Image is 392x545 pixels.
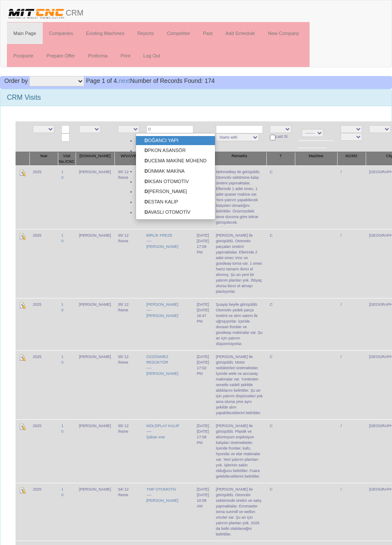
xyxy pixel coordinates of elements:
a: DPKON ASANSÖR [136,146,215,155]
td: ---- [143,229,193,298]
th: Machine [295,152,337,166]
td: ---- [143,483,193,541]
a: Main Page [7,22,43,44]
a: Add Schedule [219,22,262,44]
th: T [266,152,295,166]
a: Competitor [160,22,196,44]
a: DÜNMAK MAKİNA [136,167,215,176]
a: 0 [61,239,63,243]
td: / [337,419,366,483]
td: 2025 [29,419,58,483]
a: Companies [43,22,80,44]
a: 0 [61,429,63,434]
td: [DATE] [193,350,212,419]
a: Log Out [137,45,167,67]
a: 1 [61,355,63,359]
a: [PERSON_NAME] [146,302,178,307]
div: [DATE] 17:02 PM [197,360,209,377]
a: DAVASLI OTOMOTİV [136,208,215,217]
th: W/VA/VB [114,152,143,166]
a: 1 [61,487,63,491]
a: CRM [0,0,90,22]
th: Visit No./CNC [58,152,76,166]
a: MOLDPLAY KALIP [146,424,179,428]
strong: D [145,138,148,143]
span: Number of Records Found: 174 [86,77,215,84]
a: Print [114,45,137,67]
a: [PERSON_NAME] [146,498,178,503]
td: [DATE] [193,419,212,483]
a: Existing Machines [79,22,131,44]
a: 0 [61,308,63,312]
img: Edit [19,423,26,430]
a: Postpone [7,45,40,67]
a: [PERSON_NAME] [146,314,178,318]
img: Edit [19,354,26,361]
td: [PERSON_NAME] [76,483,114,541]
span: Page 1 of 4. [86,77,119,84]
strong: D [145,179,148,184]
td: / [337,165,366,229]
td: [PERSON_NAME] ile görüşüldü. Plastik ve alüminyum enjeksiyon kalıpları üretmekteler. İçeride fron... [212,419,266,483]
td: ---- [143,419,193,483]
strong: D [145,199,148,204]
th: Remarks [212,152,266,166]
a: 0 [61,360,63,364]
div: [DATE] 17:09 PM [197,238,209,255]
a: next [119,77,130,84]
th: M1/M2 [337,152,366,166]
a: DUCEMA MAKİNE MÜHEND [136,156,215,166]
strong: D [145,148,148,153]
td: [PERSON_NAME] [76,298,114,350]
td: [PERSON_NAME] [76,229,114,298]
td: 34/ 12 /None [114,483,143,541]
td: C [266,165,295,229]
strong: D [145,158,148,163]
a: Past [196,22,219,44]
td: 35/ 12 /None [114,419,143,483]
strong: D [145,209,148,215]
th: Year [29,152,58,166]
a: D[PERSON_NAME] [136,187,215,196]
img: Edit [19,487,26,494]
td: [DATE] [193,298,212,350]
td: 2025 [29,165,58,229]
td: / [337,483,366,541]
td: C [266,350,295,419]
td: / [337,298,366,350]
a: New Company [262,22,306,44]
td: [PERSON_NAME] ile görüşüldü. Otomotiv parçaları üretimi yapmaktalar. Ellerinde 2 adet smec Vmc ve... [212,229,266,298]
div: [DATE] 10:08 AM [197,492,209,509]
td: C [266,229,295,298]
strong: D [145,168,148,174]
a: Proforma [82,45,114,67]
td: [PERSON_NAME] [76,165,114,229]
a: DESTAN KALIP [136,197,215,207]
td: Mehmetbey ile görüşüldü. Otomotiv sektörüne kalıp üretimi yapmaktalar. Ellerinde 1 adet smec, 1 a... [212,165,266,229]
a: 1 [61,170,63,174]
td: [DATE] [193,229,212,298]
a: DİKSAN OTOMOTİV [136,177,215,187]
td: C [266,483,295,541]
td: 2025 [29,350,58,419]
td: C [266,419,295,483]
td: 35/ 12 /None [114,298,143,350]
td: [PERSON_NAME] ile görüşüldü. Motor redüktörleri üretmekteler. İçeride wele ve accuway makinalar v... [212,350,266,419]
a: 1 [61,302,63,307]
td: / [337,350,366,419]
td: C [266,298,295,350]
td: 35/ 12 /None [114,229,143,298]
img: Edit [19,302,26,309]
h3: CRM Visits [7,94,385,101]
a: Reports [131,22,161,44]
td: 35/ 12 /None [114,165,143,229]
th: [DOMAIN_NAME] [76,152,114,166]
td: 2025 [29,229,58,298]
img: Edit [19,233,26,240]
td: [PERSON_NAME] ile görüşüldü. Otomotiv sektöründe üretim ve satış yapmaktalar. Ecomaster torna sun... [212,483,266,541]
td: 2025 [29,298,58,350]
a: 0 [61,493,63,497]
td: / [337,229,366,298]
a: 0 [61,175,63,180]
a: BİRLİK FREZE [146,233,173,238]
